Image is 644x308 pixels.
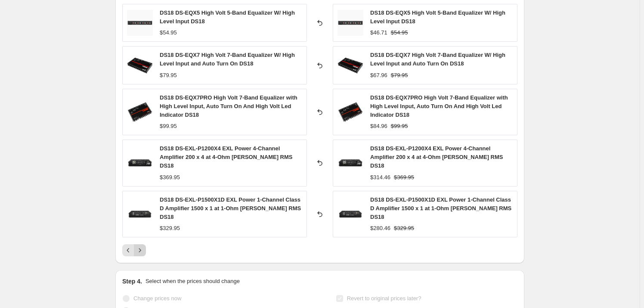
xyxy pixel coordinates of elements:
[160,94,297,118] span: DS18 DS-EQX7PRO High Volt 7-Band Equalizer with High Level Input, Auto Turn On And High Volt Led ...
[122,244,146,256] nav: Pagination
[160,173,180,182] div: $369.95
[127,201,153,227] img: EXL-P1500X1D_0-FXVX_80x.jpg
[134,244,146,256] button: Next
[127,53,153,78] img: EQX7_0-FXVX_80x.jpg
[370,224,390,233] div: $280.46
[391,122,408,131] strike: $99.95
[122,244,134,256] button: Previous
[160,224,180,233] div: $329.95
[337,201,363,227] img: EXL-P1500X1D_0-FXVX_80x.jpg
[122,277,142,286] h2: Step 4.
[370,122,387,131] div: $84.96
[133,295,181,302] span: Change prices now
[160,196,301,220] span: DS18 DS-EXL-P1500X1D EXL Power 1-Channel Class D Amplifier 1500 x 1 at 1-Ohm [PERSON_NAME] RMS DS18
[337,53,363,78] img: EQX7_0-FXVX_80x.jpg
[127,99,153,125] img: EQX7PRO_0-FXVX_80x.jpg
[394,173,414,182] strike: $369.95
[370,196,511,220] span: DS18 DS-EXL-P1500X1D EXL Power 1-Channel Class D Amplifier 1500 x 1 at 1-Ohm [PERSON_NAME] RMS DS18
[337,99,363,125] img: EQX7PRO_0-FXVX_80x.jpg
[337,10,363,36] img: EQX5_0-FXVX_80x.jpg
[160,9,295,25] span: DS18 DS-EQX5 High Volt 5-Band Equalizer W/ High Level Input DS18
[370,145,503,169] span: DS18 DS-EXL-P1200X4 EXL Power 4-Channel Amplifier 200 x 4 at 4-Ohm [PERSON_NAME] RMS DS18
[370,71,387,80] div: $67.96
[370,28,387,37] div: $46.71
[370,173,390,182] div: $314.46
[160,28,177,37] div: $54.95
[160,145,292,169] span: DS18 DS-EXL-P1200X4 EXL Power 4-Channel Amplifier 200 x 4 at 4-Ohm [PERSON_NAME] RMS DS18
[127,10,153,36] img: EQX5_0-FXVX_80x.jpg
[391,71,408,80] strike: $79.95
[160,122,177,131] div: $99.95
[394,224,414,233] strike: $329.95
[391,28,408,37] strike: $54.95
[337,150,363,176] img: EXL-P1200X4_0-FXVX_80x.jpg
[370,52,505,67] span: DS18 DS-EQX7 High Volt 7-Band Equalizer W/ High Level Input and Auto Turn On DS18
[347,295,421,302] span: Revert to original prices later?
[370,9,505,25] span: DS18 DS-EQX5 High Volt 5-Band Equalizer W/ High Level Input DS18
[370,94,508,118] span: DS18 DS-EQX7PRO High Volt 7-Band Equalizer with High Level Input, Auto Turn On And High Volt Led ...
[160,71,177,80] div: $79.95
[160,52,295,67] span: DS18 DS-EQX7 High Volt 7-Band Equalizer W/ High Level Input and Auto Turn On DS18
[146,277,240,286] p: Select when the prices should change
[127,150,153,176] img: EXL-P1200X4_0-FXVX_80x.jpg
